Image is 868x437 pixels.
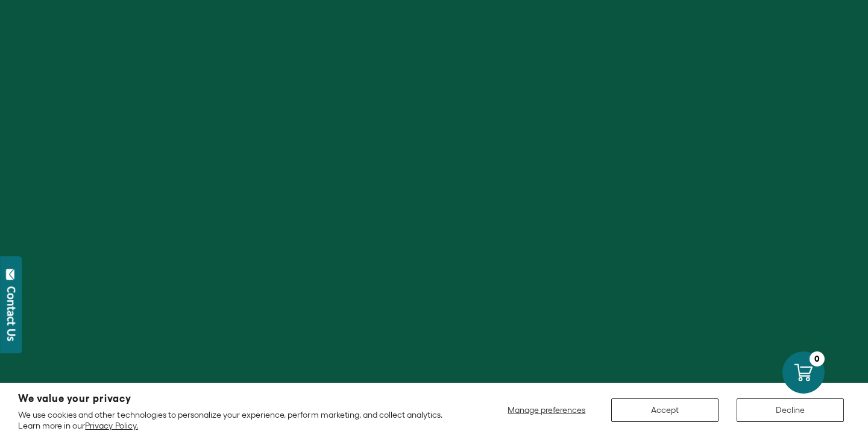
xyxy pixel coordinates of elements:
p: We use cookies and other technologies to personalize your experience, perform marketing, and coll... [18,409,459,431]
h2: We value your privacy [18,394,459,404]
span: Manage preferences [508,405,585,415]
div: 0 [810,351,825,366]
button: Accept [611,398,719,422]
div: Contact Us [5,286,17,341]
a: Privacy Policy. [85,421,137,430]
button: Manage preferences [500,398,593,422]
button: Decline [737,398,844,422]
